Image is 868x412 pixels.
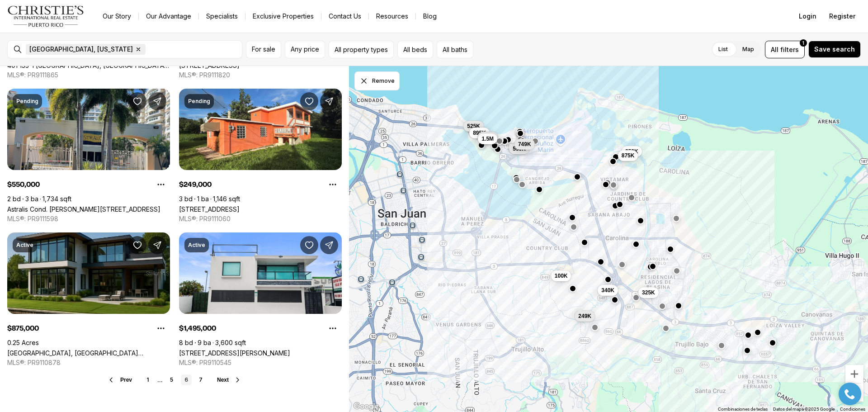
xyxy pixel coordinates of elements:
[179,205,240,213] a: Lot 49 7TH STREET, SAINT JUST WD, CAROLINA PR, 00987
[157,377,163,384] li: ...
[509,143,529,154] button: 550K
[324,319,342,337] button: Property options
[120,377,132,383] span: Prev
[601,287,614,294] span: 340K
[16,242,33,249] p: Active
[518,141,531,148] span: 749K
[799,13,816,20] span: Login
[397,41,433,58] button: All beds
[578,313,591,320] span: 249K
[179,62,240,69] a: 3038 AVENIDA ISLA VERDE AVE, CAROLINA PR, 00979
[437,41,473,58] button: All baths
[7,5,85,27] img: logo
[300,236,318,254] button: Save Property: 1035 CALLE MARGINAL VILLAMAR
[780,45,799,54] span: filters
[143,374,206,385] nav: Pagination
[139,10,198,23] a: Our Advantage
[217,377,229,383] span: Next
[7,349,170,357] a: SEVILLA, CAROLINA PR, 00983
[551,270,571,281] button: 100K
[148,92,166,110] button: Share Property
[329,41,394,58] button: All property types
[802,39,804,47] span: 1
[814,46,855,53] span: Save search
[575,311,595,322] button: 249K
[7,62,170,69] a: 401 133-1 VILLA CAROLINA, CAROLINA PR, 00985
[95,10,138,23] a: Our Story
[152,319,170,337] button: Property options
[829,13,855,20] span: Register
[217,376,241,384] button: Next
[188,242,205,249] p: Active
[181,374,192,385] a: 6
[622,152,635,159] span: 875K
[845,365,863,383] button: Acercar
[199,10,245,23] a: Specialists
[478,133,497,144] button: 1.5M
[285,41,325,58] button: Any price
[29,46,133,53] span: [GEOGRAPHIC_DATA], [US_STATE]
[354,71,400,90] button: Dismiss drawing
[638,287,659,298] button: 325K
[7,205,160,213] a: Astralis Cond. DIAZ WAY #808, CAROLINA PR, 00979
[514,139,535,150] button: 749K
[300,92,318,110] button: Save Property: Lot 49 7TH STREET, SAINT JUST WD
[245,10,321,23] a: Exclusive Properties
[320,236,338,254] button: Share Property
[252,46,275,53] span: For sale
[793,7,822,25] button: Login
[321,10,368,23] button: Contact Us
[478,132,498,142] button: 375K
[467,123,480,130] span: 525K
[824,7,861,25] button: Register
[773,407,835,412] span: Datos del mapa ©2025 Google
[808,41,861,58] button: Save search
[128,92,146,110] button: Save Property: Astralis Cond. DIAZ WAY #808
[143,374,154,385] a: 1
[765,41,805,58] button: Allfilters1
[369,10,415,23] a: Resources
[622,146,642,157] button: 850K
[416,10,444,23] a: Blog
[148,236,166,254] button: Share Property
[195,374,206,385] a: 7
[735,41,761,57] label: Map
[555,272,568,279] span: 100K
[108,376,132,384] button: Prev
[128,236,146,254] button: Save Property: SEVILLA
[320,92,338,110] button: Share Property
[625,148,638,155] span: 850K
[711,41,735,57] label: List
[771,45,778,54] span: All
[16,98,38,105] p: Pending
[481,135,494,142] span: 1.5M
[179,349,290,357] a: 1035 CALLE MARGINAL VILLAMAR, CAROLINA PR, 00979
[246,41,281,58] button: For sale
[166,374,177,385] a: 5
[513,145,526,152] span: 550K
[324,175,342,194] button: Property options
[463,121,484,132] button: 525K
[642,289,655,296] span: 325K
[618,150,638,161] button: 875K
[598,285,618,296] button: 340K
[152,175,170,194] button: Property options
[469,128,490,138] button: 895K
[291,46,319,53] span: Any price
[473,129,486,137] span: 895K
[188,98,210,105] p: Pending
